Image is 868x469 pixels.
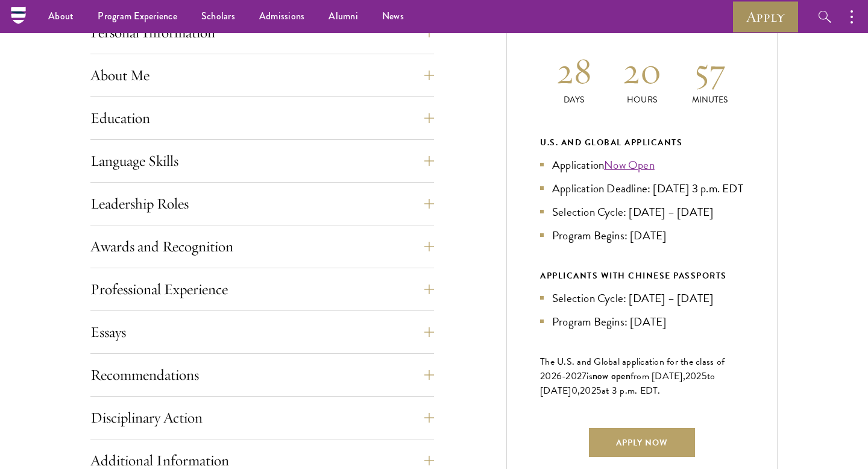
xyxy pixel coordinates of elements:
p: Minutes [676,93,744,106]
button: Education [90,104,434,133]
li: Application Deadline: [DATE] 3 p.m. EDT [540,180,744,197]
p: Hours [608,93,676,106]
span: , [577,383,580,398]
span: 7 [582,369,587,383]
li: Program Begins: [DATE] [540,227,744,244]
a: Now Open [604,156,655,174]
div: APPLICANTS WITH CHINESE PASSPORTS [540,268,744,283]
span: 202 [685,369,702,383]
button: Essays [90,318,434,347]
span: to [DATE] [540,369,715,398]
span: is [587,369,593,383]
h2: 20 [608,48,676,93]
button: About Me [90,61,434,90]
li: Selection Cycle: [DATE] – [DATE] [540,289,744,307]
a: Apply Now [589,428,695,457]
h2: 28 [540,48,608,93]
li: Selection Cycle: [DATE] – [DATE] [540,203,744,221]
span: 5 [702,369,707,383]
li: Application [540,156,744,174]
span: from [DATE], [631,369,685,383]
span: 0 [571,383,577,398]
span: The U.S. and Global application for the class of 202 [540,354,725,383]
div: U.S. and Global Applicants [540,135,744,150]
span: 202 [580,383,596,398]
button: Awards and Recognition [90,232,434,261]
li: Program Begins: [DATE] [540,313,744,330]
h2: 57 [676,48,744,93]
span: 5 [596,383,602,398]
span: now open [593,369,631,383]
button: Language Skills [90,146,434,175]
button: Disciplinary Action [90,403,434,432]
span: -202 [562,369,582,383]
span: at 3 p.m. EDT. [602,383,661,398]
button: Leadership Roles [90,189,434,218]
button: Recommendations [90,360,434,389]
button: Professional Experience [90,275,434,304]
span: 6 [556,369,562,383]
p: Days [540,93,608,106]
